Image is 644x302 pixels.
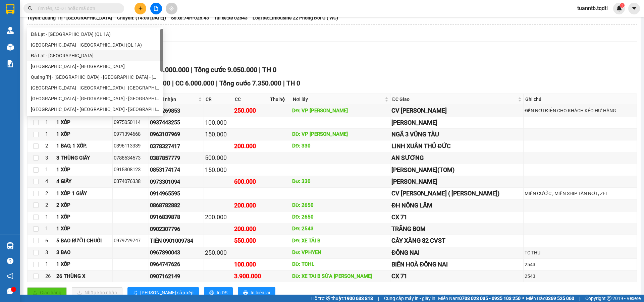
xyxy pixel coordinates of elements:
[391,141,522,151] div: LINH XUÂN THỦ ĐỨC
[292,107,389,115] div: DĐ: VP [PERSON_NAME]
[631,5,637,11] span: caret-down
[27,50,163,61] div: Đà Lạt - Sài Gòn
[150,178,203,186] div: 0973301094
[150,248,203,257] div: 0967890043
[114,154,148,162] div: 0788534573
[243,290,248,296] span: printer
[45,166,54,174] div: 1
[140,289,194,296] span: [PERSON_NAME] sắp xếp
[628,3,640,14] button: caret-down
[293,96,384,103] span: Nơi lấy
[234,236,267,245] div: 550.000
[205,153,232,163] div: 500.000
[172,79,174,87] span: |
[45,260,54,268] div: 1
[27,93,163,104] div: Đà Nẵng - Nha Trang - Đà Lạt
[234,271,267,281] div: 3.900.000
[45,213,54,221] div: 1
[525,107,636,114] div: ĐẾN NƠI ĐIỆN CHO KHÁCH KẺO HƯ HÀNG
[114,130,148,138] div: 0971394668
[166,3,177,14] button: aim
[31,106,159,113] div: [GEOGRAPHIC_DATA] - [GEOGRAPHIC_DATA] - [GEOGRAPHIC_DATA]
[150,189,203,198] div: 0914965595
[150,213,203,221] div: 0916839878
[151,96,197,103] span: Người nhận
[234,141,267,151] div: 200.000
[150,142,203,150] div: 0378327417
[149,66,189,74] span: CC 7.000.000
[459,296,521,301] strong: 0708 023 035 - 0935 103 250
[7,288,13,294] span: message
[7,273,13,279] span: notification
[31,41,159,49] div: [GEOGRAPHIC_DATA] - [GEOGRAPHIC_DATA] (QL 1A)
[114,142,148,150] div: 0396113339
[621,3,623,8] span: 1
[45,130,54,138] div: 1
[572,4,613,12] span: tuanntb.tqdtl
[72,287,122,298] button: downloadNhập kho nhận
[150,260,203,268] div: 0964747626
[392,96,517,103] span: ĐC Giao
[233,94,268,105] th: CC
[234,177,267,186] div: 600.000
[7,258,13,264] span: question-circle
[45,154,54,162] div: 3
[391,260,522,269] div: BIÊN HOÀ ĐỒNG NAI
[525,190,636,197] div: MIỄN CƯỚC , MIỄN SHIP TÂN NƠI , ZET
[171,14,209,21] span: Số xe: 74H-025.43
[31,63,159,70] div: [GEOGRAPHIC_DATA] - [GEOGRAPHIC_DATA]
[45,249,54,257] div: 3
[56,260,111,268] div: 1 XỐP
[234,224,267,234] div: 200.000
[292,273,389,281] div: DĐ: XE TAI B SỨA [PERSON_NAME]
[27,61,163,72] div: Sài Gòn - Đà Lạt
[56,130,111,138] div: 1 XỐP
[525,273,636,280] div: 2543
[56,154,111,162] div: 3 THÙNG GIẤY
[391,118,522,127] div: [PERSON_NAME]
[27,287,67,298] button: uploadGiao hàng
[28,6,33,11] span: search
[204,287,233,298] button: printerIn DS
[31,73,159,81] div: Quảng Trị - [GEOGRAPHIC_DATA] - [GEOGRAPHIC_DATA] - [GEOGRAPHIC_DATA]
[292,130,389,138] div: DĐ: VP [PERSON_NAME]
[522,297,524,300] span: ⚪️
[525,249,636,256] div: TC THU
[234,201,267,210] div: 200.000
[607,296,611,301] span: copyright
[45,119,54,127] div: 1
[31,95,159,102] div: [GEOGRAPHIC_DATA] - [GEOGRAPHIC_DATA] - [GEOGRAPHIC_DATA]
[56,213,111,221] div: 1 XỐP
[292,213,389,221] div: DĐ: 2650
[56,225,111,233] div: 1 XỐP
[253,14,338,21] span: Loại xe: Limousine 22 Phòng Đôi G ( WC)
[150,154,203,162] div: 0387857779
[45,225,54,233] div: 1
[391,224,522,234] div: TRÃNG BOM
[114,237,148,245] div: 0979729747
[150,107,203,115] div: 0902269853
[524,94,637,105] th: Ghi chú
[438,295,521,302] span: Miền Nam
[616,5,622,11] img: icon-new-feature
[150,118,203,127] div: 0937443255
[31,52,159,59] div: Đà Lạt - [GEOGRAPHIC_DATA]
[7,27,14,34] img: warehouse-icon
[234,260,267,269] div: 100.000
[205,165,232,175] div: 150.000
[391,165,522,175] div: [PERSON_NAME](TOM)
[7,60,14,67] img: solution-icon
[175,79,214,87] span: CC 6.000.000
[579,295,580,302] span: |
[27,72,163,82] div: Quảng Trị - Huế - Đà Nẵng - Vũng Tàu
[311,295,373,302] span: Hỗ trợ kỹ thuật:
[283,79,285,87] span: |
[56,201,111,209] div: 2 XỐP
[150,3,162,14] button: file-add
[6,4,14,14] img: logo-vxr
[7,44,14,51] img: warehouse-icon
[114,178,148,186] div: 0374076338
[391,106,522,115] div: CV [PERSON_NAME]
[344,296,373,301] strong: 1900 633 818
[391,248,522,257] div: ĐỒNG NAI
